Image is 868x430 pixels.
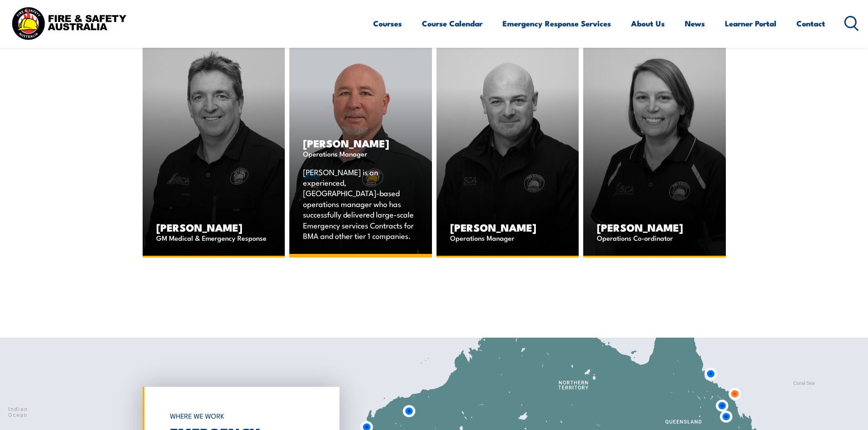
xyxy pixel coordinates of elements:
[583,45,726,258] img: 227FnS-09853
[303,138,418,148] h3: [PERSON_NAME]
[156,222,272,233] h3: [PERSON_NAME]
[503,11,611,35] a: Emergency Response Services
[597,222,712,233] h3: [PERSON_NAME]
[143,45,285,258] img: David Spencer – General Manager. Emergency Response Services
[597,231,712,244] span: Operations Co-ordinator
[170,408,308,424] h6: WHERE WE WORK
[631,11,665,35] a: About Us
[437,45,579,258] img: Dean Brown – Operations, Emergency Response Services
[373,11,402,35] a: Courses
[796,11,825,35] a: Contact
[422,11,483,35] a: Course Calendar
[685,11,705,35] a: News
[303,167,418,241] p: [PERSON_NAME] is an experienced, [GEOGRAPHIC_DATA]-based operations manager who has successfully ...
[156,231,272,244] span: GM Medical & Emergency Response
[303,147,418,160] span: Operations Manager
[450,222,565,233] h3: [PERSON_NAME]
[450,231,565,244] span: Operations Manager
[725,11,776,35] a: Learner Portal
